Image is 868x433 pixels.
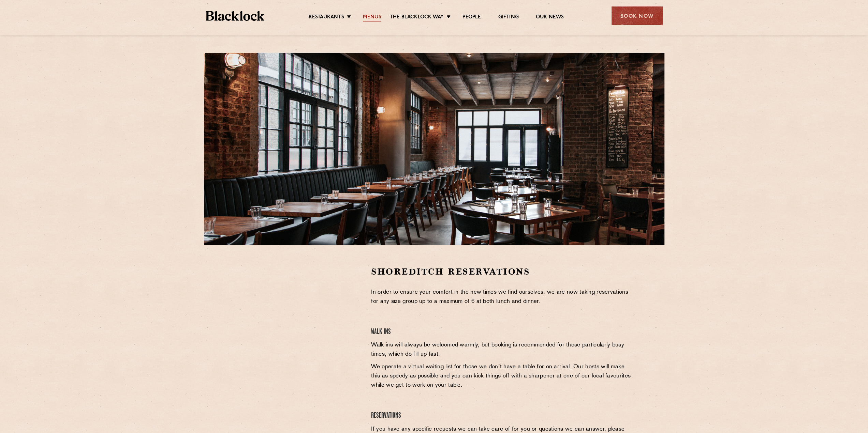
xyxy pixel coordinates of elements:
img: BL_Textured_Logo-footer-cropped.svg [206,11,265,21]
p: We operate a virtual waiting list for those we don’t have a table for on arrival. Our hosts will ... [371,362,633,390]
div: Book Now [612,6,663,25]
h2: Shoreditch Reservations [371,266,633,278]
a: People [462,14,481,21]
a: The Blacklock Way [390,14,444,21]
a: Menus [363,14,381,21]
a: Our News [536,14,564,21]
h4: Walk Ins [371,327,633,337]
a: Restaurants [309,14,344,21]
h4: Reservations [371,411,633,420]
p: In order to ensure your comfort in the new times we find ourselves, we are now taking reservation... [371,288,633,306]
a: Gifting [498,14,518,21]
p: Walk-ins will always be welcomed warmly, but booking is recommended for those particularly busy t... [371,341,633,359]
iframe: OpenTable make booking widget [260,266,336,368]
